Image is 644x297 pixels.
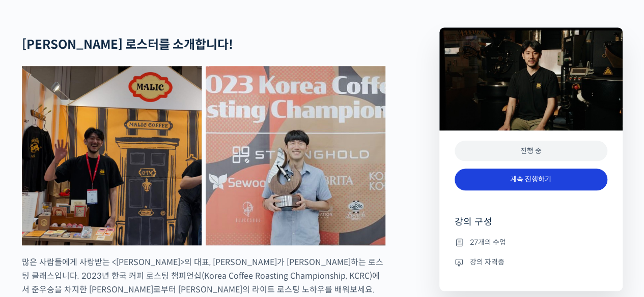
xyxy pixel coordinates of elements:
[455,256,607,268] li: 강의 자격증
[157,228,170,236] span: 설정
[455,169,607,190] a: 계속 진행하기
[455,216,607,236] h4: 강의 구성
[32,228,38,236] span: 홈
[22,255,385,296] p: 많은 사람들에게 사랑받는 <[PERSON_NAME]>의 대표, [PERSON_NAME]가 [PERSON_NAME]하는 로스팅 클래스입니다. 2023년 한국 커피 로스팅 챔피언...
[67,213,131,238] a: 대화
[455,141,607,161] div: 진행 중
[455,236,607,248] li: 27개의 수업
[3,213,67,238] a: 홈
[131,213,195,238] a: 설정
[93,228,105,237] span: 대화
[22,37,233,52] strong: [PERSON_NAME] 로스터를 소개합니다!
